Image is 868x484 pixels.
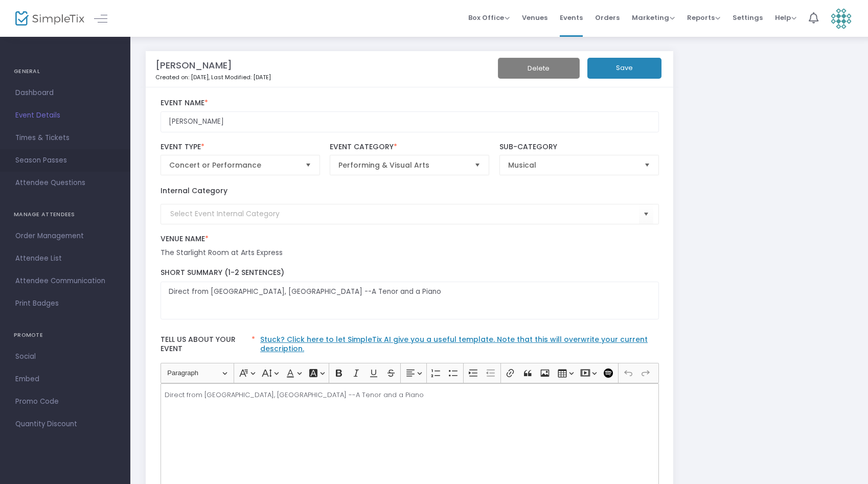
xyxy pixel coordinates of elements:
[169,160,297,170] span: Concert or Performance
[161,363,659,383] div: Editor toolbar
[15,395,115,408] span: Promo Code
[632,13,675,22] span: Marketing
[15,297,115,310] span: Print Badges
[15,131,115,145] span: Times & Tickets
[330,143,489,152] label: Event Category
[161,143,320,152] label: Event Type
[733,5,763,31] span: Settings
[14,325,117,345] h4: PROMOTE
[15,373,115,386] span: Embed
[15,176,115,190] span: Attendee Questions
[155,73,494,82] p: Created on: [DATE]
[165,390,654,400] p: Direct from [GEOGRAPHIC_DATA], [GEOGRAPHIC_DATA] --A Tenor and a Piano
[15,229,115,243] span: Order Management
[301,155,315,175] button: Select
[498,58,580,79] button: Delete
[499,143,659,152] label: Sub-Category
[522,5,547,31] span: Venues
[260,334,648,354] a: Stuck? Click here to let SimpleTix AI give you a useful template. Note that this will overwrite y...
[587,58,661,79] button: Save
[170,209,639,219] input: Select Event Internal Category
[775,13,796,22] span: Help
[167,367,220,379] span: Paragraph
[15,86,115,100] span: Dashboard
[161,267,284,278] span: Short Summary (1-2 Sentences)
[468,13,510,22] span: Box Office
[15,350,115,363] span: Social
[161,186,227,196] label: Internal Category
[687,13,720,22] span: Reports
[155,330,664,363] label: Tell us about your event
[639,203,653,224] button: Select
[15,274,115,288] span: Attendee Communication
[14,204,117,225] h4: MANAGE ATTENDEES
[338,160,466,170] span: Performing & Visual Arts
[470,155,485,175] button: Select
[15,418,115,431] span: Quantity Discount
[161,235,659,244] label: Venue Name
[640,155,654,175] button: Select
[15,109,115,122] span: Event Details
[209,73,271,81] span: , Last Modified: [DATE]
[595,5,620,31] span: Orders
[14,61,117,82] h4: GENERAL
[508,160,636,170] span: Musical
[163,365,232,381] button: Paragraph
[15,252,115,265] span: Attendee List
[15,154,115,167] span: Season Passes
[155,58,232,72] m-panel-title: [PERSON_NAME]
[161,99,659,108] label: Event Name
[161,247,659,258] div: The Starlight Room at Arts Express
[560,5,583,31] span: Events
[161,111,659,132] input: Enter Event Name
